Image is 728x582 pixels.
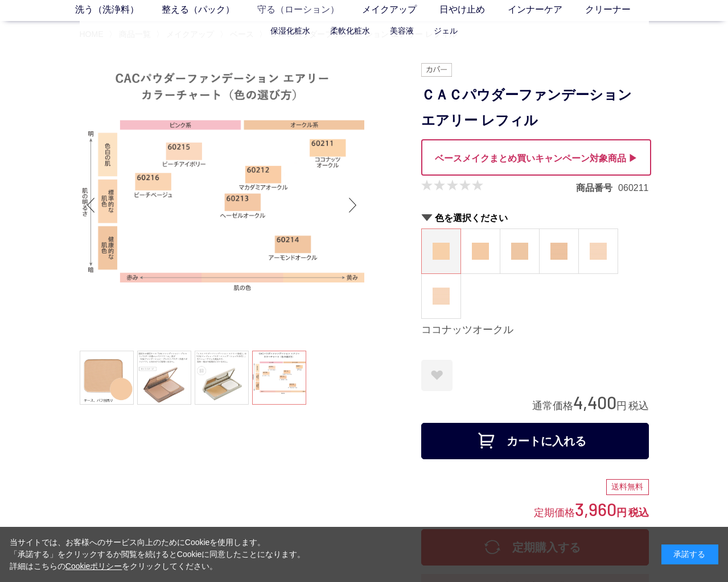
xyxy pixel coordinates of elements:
dl: ピーチベージュ [421,273,461,319]
a: 守る（ローション） [257,3,362,16]
span: 円 [616,400,627,411]
img: ココナッツオークル [433,243,450,260]
a: メイクアップ [362,3,439,16]
img: ヘーゼルオークル [511,243,528,260]
dt: 商品番号 [576,182,618,194]
span: 税込 [628,400,649,411]
a: ピーチベージュ [422,274,460,318]
span: 3,960 [575,498,616,519]
a: 美容液 [390,26,414,35]
img: ピーチベージュ [433,288,450,305]
h1: ＣＡＣパウダーファンデーション エアリー レフィル [421,82,649,134]
a: マカダミアオークル [461,229,500,273]
a: Cookieポリシー [65,562,122,571]
dl: ヘーゼルオークル [500,228,540,274]
a: アーモンドオークル [540,229,578,273]
img: ＣＡＣパウダーファンデーション エアリー レフィル マカダミアオークル [80,63,364,347]
a: 保湿化粧水 [270,26,310,35]
div: Previous slide [80,182,102,228]
dl: ピーチアイボリー [578,228,618,274]
a: ヘーゼルオークル [500,229,539,273]
a: ジェル [434,26,458,35]
dl: アーモンドオークル [539,228,579,274]
a: インナーケア [508,3,585,16]
h2: 色を選択ください [421,212,649,224]
span: 4,400 [573,392,616,413]
a: ピーチアイボリー [579,229,618,273]
img: ピーチアイボリー [590,243,607,260]
dl: マカダミアオークル [460,228,500,274]
img: アーモンドオークル [550,243,567,260]
a: 日やけ止め [439,3,508,16]
a: 柔軟化粧水 [330,26,370,35]
div: 送料無料 [606,479,649,495]
a: クリーナー [585,3,653,16]
span: 円 [616,507,627,518]
span: 通常価格 [532,400,573,411]
span: 定期価格 [534,506,575,518]
button: カートに入れる [421,423,649,459]
div: ココナッツオークル [421,323,649,337]
dd: 060211 [618,182,648,194]
div: Next slide [342,182,364,228]
img: マカダミアオークル [472,243,489,260]
dl: ココナッツオークル [421,228,461,274]
span: 税込 [628,507,649,518]
a: お気に入りに登録する [421,360,453,391]
a: 整える（パック） [162,3,257,16]
a: 洗う（洗浄料） [75,3,162,16]
div: 承諾する [661,544,718,564]
div: 当サイトでは、お客様へのサービス向上のためにCookieを使用します。 「承諾する」をクリックするか閲覧を続けるとCookieに同意したことになります。 詳細はこちらの をクリックしてください。 [10,537,306,572]
img: カバー [421,63,452,77]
